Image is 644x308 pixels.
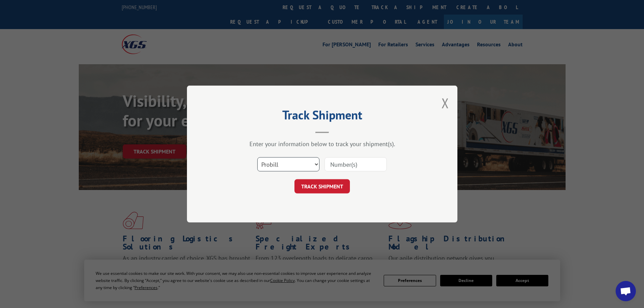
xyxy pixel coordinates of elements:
[616,281,636,301] div: Open chat
[294,179,350,193] button: TRACK SHIPMENT
[325,157,387,171] input: Number(s)
[442,94,449,112] button: Close modal
[221,140,424,148] div: Enter your information below to track your shipment(s).
[221,110,424,123] h2: Track Shipment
